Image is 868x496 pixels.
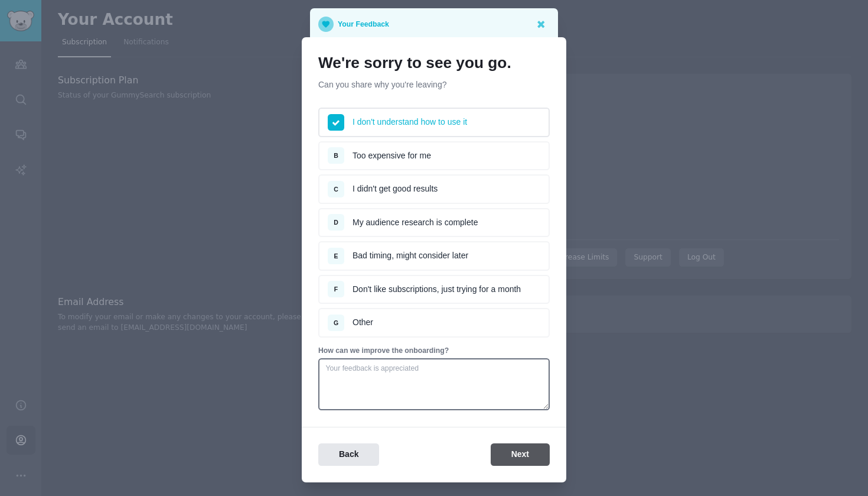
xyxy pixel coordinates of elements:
[334,286,338,293] span: F
[334,219,338,226] span: D
[318,443,379,466] button: Back
[334,186,338,193] span: C
[318,79,550,91] p: Can you share why you're leaving?
[491,443,550,466] button: Next
[318,346,550,356] p: How can we improve the onboarding?
[334,252,338,260] span: E
[318,54,550,73] h1: We're sorry to see you go.
[334,319,338,326] span: G
[334,152,338,159] span: B
[338,17,389,32] p: Your Feedback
